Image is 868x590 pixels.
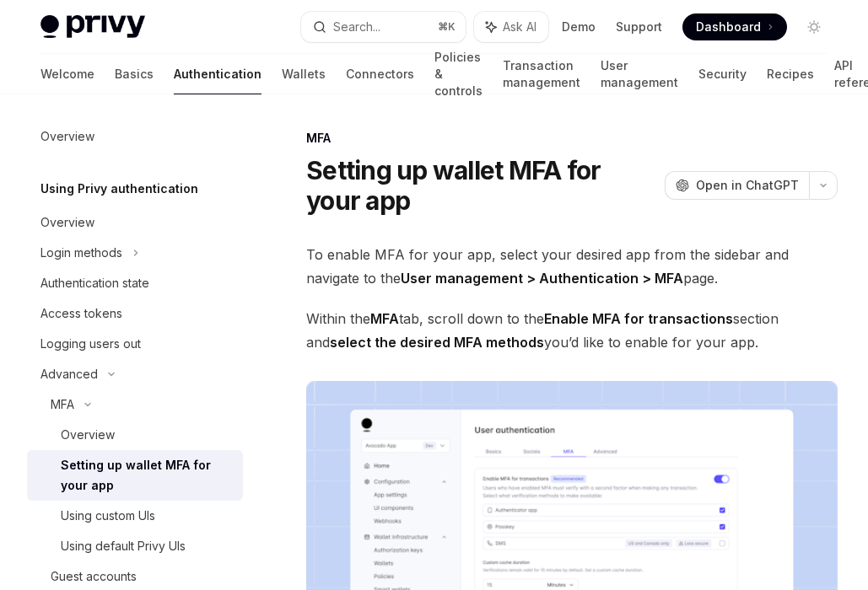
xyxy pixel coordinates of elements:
span: ⌘ K [438,20,456,34]
a: Basics [115,54,154,94]
strong: User management > Authentication > MFA [401,270,683,287]
div: Guest accounts [51,566,137,587]
a: Policies & controls [434,54,483,94]
div: Login methods [40,243,122,263]
a: Recipes [767,54,814,94]
div: Overview [61,425,115,445]
div: Setting up wallet MFA for your app [61,455,233,496]
div: Using custom UIs [61,506,155,526]
a: Support [616,19,662,35]
h1: Setting up wallet MFA for your app [306,155,658,216]
div: Using default Privy UIs [61,536,186,556]
h5: Using Privy authentication [40,179,198,199]
button: Open in ChatGPT [665,171,809,200]
span: Open in ChatGPT [696,177,799,194]
div: Search... [333,17,380,37]
div: Authentication state [40,273,149,293]
a: Setting up wallet MFA for your app [27,450,243,501]
span: Dashboard [696,19,761,35]
div: Overview [40,126,94,147]
span: Within the tab, scroll down to the section and you’d like to enable for your app. [306,307,838,354]
a: Welcome [40,54,94,94]
span: Ask AI [503,19,536,35]
a: Using default Privy UIs [27,531,243,561]
a: Access tokens [27,298,243,329]
div: MFA [51,394,74,415]
strong: Enable MFA for transactions [544,310,733,327]
a: Overview [27,207,243,238]
button: Toggle dark mode [801,13,828,40]
a: Dashboard [682,13,787,40]
a: Demo [562,19,596,35]
a: Logging users out [27,329,243,359]
strong: MFA [370,310,399,327]
a: Using custom UIs [27,501,243,531]
a: Overview [27,420,243,450]
a: User management [601,54,678,94]
a: Security [698,54,747,94]
span: To enable MFA for your app, select your desired app from the sidebar and navigate to the page. [306,243,838,290]
div: Access tokens [40,303,122,324]
div: Logging users out [40,334,141,354]
button: Search...⌘K [301,12,466,42]
div: MFA [306,130,838,147]
strong: select the desired MFA methods [330,334,544,351]
img: light logo [40,15,145,39]
a: Connectors [346,54,414,94]
a: Authentication state [27,268,243,298]
a: Overview [27,121,243,152]
button: Ask AI [474,12,548,42]
a: Authentication [174,54,261,94]
div: Advanced [40,364,98,384]
div: Overview [40,212,94,233]
a: Transaction management [503,54,580,94]
a: Wallets [282,54,326,94]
